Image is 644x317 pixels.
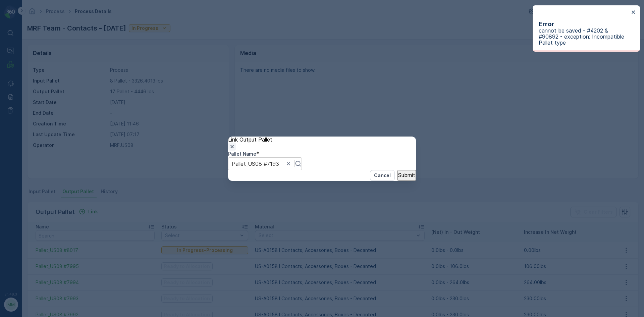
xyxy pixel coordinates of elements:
[398,172,415,178] p: Submit
[539,20,629,28] h3: Error
[397,170,416,181] button: Submit
[370,170,395,181] button: Cancel
[228,137,416,143] p: Link Output Pallet
[539,28,629,46] p: cannot be saved - #4202 & #90892 - exception: Incompatible Pallet type
[631,9,636,16] button: close
[228,151,256,157] label: Pallet Name
[374,172,391,179] p: Cancel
